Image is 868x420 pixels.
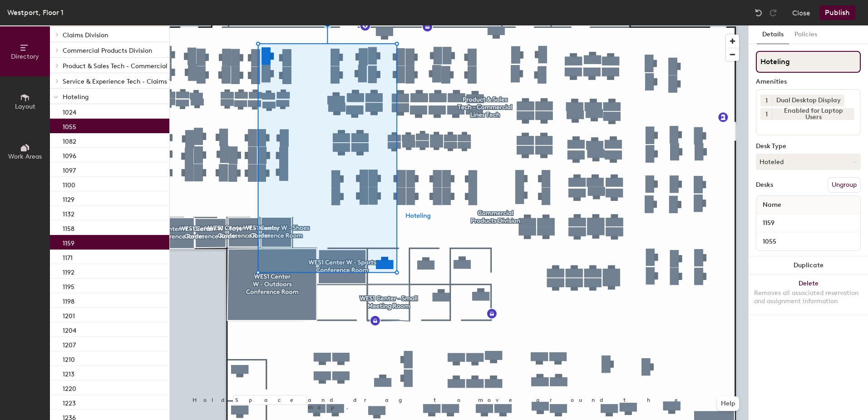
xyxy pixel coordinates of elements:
[63,280,74,291] p: 1195
[63,382,76,393] p: 1220
[828,177,861,193] button: Ungroup
[8,153,42,160] span: Work Areas
[63,368,74,378] p: 1213
[717,396,739,411] button: Help
[760,95,772,106] button: 1
[63,339,76,349] p: 1207
[15,103,35,110] span: Layout
[7,7,64,18] div: Westport, Floor 1
[63,237,74,247] p: 1159
[63,251,73,262] p: 1171
[757,25,789,44] button: Details
[63,179,75,189] p: 1100
[765,110,768,119] span: 1
[754,8,763,17] img: Undo
[758,217,858,230] input: Unnamed desk
[63,47,152,55] span: Commercial Products Division
[63,62,200,70] span: Product & Sales Tech - Commercial Lines Tech
[63,324,76,335] p: 1204
[63,31,108,39] span: Claims Division
[63,310,75,320] p: 1201
[63,106,76,116] p: 1024
[63,397,76,407] p: 1223
[756,78,861,85] div: Amenities
[819,5,855,20] button: Publish
[754,289,863,305] div: Removes all associated reservation and assignment information
[63,135,76,145] p: 1082
[63,208,74,218] p: 1132
[11,53,39,60] span: Directory
[758,197,786,213] span: Name
[792,5,810,20] button: Close
[772,108,854,120] div: Enabled for Laptop Users
[63,193,74,204] p: 1129
[63,222,74,233] p: 1158
[756,154,861,170] button: Hoteled
[749,275,868,315] button: DeleteRemoves all associated reservation and assignment information
[758,235,858,248] input: Unnamed desk
[63,266,74,276] p: 1192
[63,295,74,305] p: 1198
[765,96,768,105] span: 1
[63,150,76,160] p: 1096
[756,181,773,189] div: Desks
[756,143,861,150] div: Desk Type
[769,8,778,17] img: Redo
[63,93,89,101] span: Hoteling
[749,256,868,275] button: Duplicate
[63,164,76,175] p: 1097
[63,78,182,85] span: Service & Experience Tech - Claims Tech
[760,108,772,120] button: 1
[63,353,75,364] p: 1210
[772,95,844,106] div: Dual Desktop Display
[63,120,76,131] p: 1055
[789,25,823,44] button: Policies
